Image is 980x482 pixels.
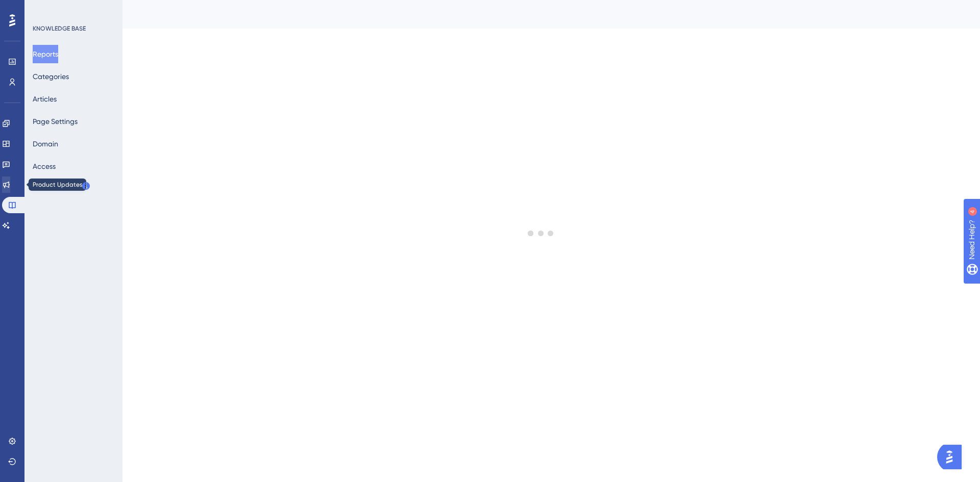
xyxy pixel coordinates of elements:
div: 4 [70,5,73,13]
button: Categories [33,67,69,86]
button: Articles [33,90,57,108]
button: Reports [33,45,58,63]
span: Need Help? [24,3,64,15]
iframe: UserGuiding AI Assistant Launcher [937,442,968,472]
button: Domain [33,135,58,153]
button: Access [33,157,56,175]
button: Page Settings [33,112,78,131]
div: KNOWLEDGE BASE [33,24,86,33]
